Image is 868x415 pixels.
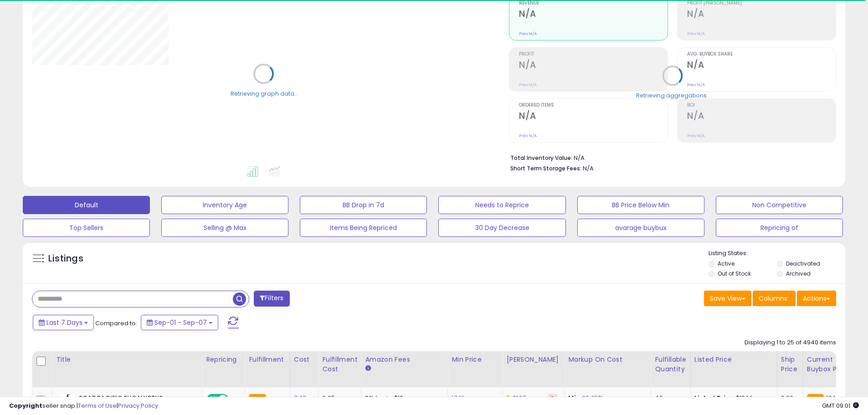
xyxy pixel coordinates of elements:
button: Filters [254,291,289,307]
button: Needs to Reprice [438,196,565,214]
div: Cost [294,355,315,364]
span: Sep-01 - Sep-07 [154,318,207,327]
label: Deactivated [786,260,820,267]
p: Listing States: [709,249,845,258]
div: Retrieving graph data.. [231,89,297,97]
div: seller snap | | [9,402,158,410]
button: Actions [797,291,836,306]
button: Repricing of [716,219,843,237]
strong: Copyright [9,401,42,410]
button: Inventory Age [161,196,288,214]
label: Archived [786,270,811,277]
button: BB Price Below Min [577,196,704,214]
label: Active [718,260,734,267]
label: Out of Stock [718,270,751,277]
div: [PERSON_NAME] [506,355,560,364]
div: Fulfillable Quantity [655,355,686,374]
button: Sep-01 - Sep-07 [141,315,218,330]
button: BB Drop in 7d [300,196,427,214]
button: avarage buybux [577,219,704,237]
span: Columns [759,294,787,303]
div: Fulfillment [249,355,286,364]
button: Items Being Repriced [300,219,427,237]
div: Min Price [452,355,498,364]
button: Save View [704,291,751,306]
div: Amazon Fees [365,355,444,364]
div: Repricing [206,355,241,364]
button: Selling @ Max [161,219,288,237]
a: Privacy Policy [118,401,158,410]
small: Amazon Fees. [365,364,370,373]
h5: Listings [48,252,83,265]
div: Displaying 1 to 25 of 4940 items [745,338,836,347]
span: Compared to: [95,319,137,328]
div: Markup on Cost [568,355,647,364]
button: Default [23,196,150,214]
button: Last 7 Days [33,315,94,330]
button: 30 Day Decrease [438,219,565,237]
span: Last 7 Days [46,318,82,327]
div: Current Buybox Price [807,355,854,374]
button: Top Sellers [23,219,150,237]
button: Columns [753,291,796,306]
div: Ship Price [781,355,799,374]
div: Retrieving aggregations.. [636,91,709,99]
a: Terms of Use [78,401,117,410]
th: The percentage added to the cost of goods (COGS) that forms the calculator for Min & Max prices. [565,351,651,387]
div: Title [56,355,198,364]
div: Fulfillment Cost [322,355,357,374]
div: Listed Price [694,355,773,364]
span: 2025-09-15 09:01 GMT [822,401,859,410]
button: Non Competitive [716,196,843,214]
